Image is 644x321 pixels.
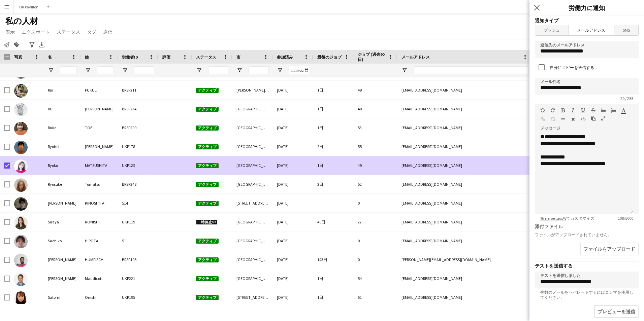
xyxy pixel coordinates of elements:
[397,213,532,231] div: [EMAIL_ADDRESS][DOMAIN_NAME]
[313,137,354,156] div: 2日
[60,66,77,74] input: 名 フィルター入力
[273,175,313,193] div: [DATE]
[5,16,38,26] span: 私の人材
[414,66,528,74] input: メールアドレス フィルター入力
[97,66,114,74] input: 姓 フィルター入力
[232,213,273,231] div: [GEOGRAPHIC_DATA]
[354,288,397,307] div: 51
[14,122,28,135] img: Ruka TOE
[273,231,313,250] div: [DATE]
[313,118,354,137] div: 1日
[44,81,81,99] div: Rui
[196,126,219,131] span: アクティブ
[196,257,219,262] span: アクティブ
[591,108,595,113] button: 取り消し線
[14,0,44,13] button: UK Pavilion
[118,231,158,250] div: 511
[5,29,15,35] span: 表示
[397,231,532,250] div: [EMAIL_ADDRESS][DOMAIN_NAME]
[401,67,408,73] button: フィルターメニューを開く
[277,55,293,60] span: 参加済み
[354,156,397,175] div: 49
[196,88,219,93] span: アクティブ
[571,116,575,122] button: 書式のクリア
[571,108,575,113] button: イタリック
[44,288,81,307] div: Satomi
[122,55,138,60] span: 労働者ID
[118,175,158,193] div: BRSP248
[232,269,273,288] div: [GEOGRAPHIC_DATA]
[81,137,118,156] div: [PERSON_NAME]
[14,159,28,173] img: Ryoko MATSUSHITA
[14,103,28,116] img: RUI KOBAYASHI
[313,288,354,307] div: 1日
[81,213,118,231] div: KONISHI
[601,108,606,113] button: 箇条書きリスト
[232,118,273,137] div: [GEOGRAPHIC_DATA]
[196,163,219,168] span: アクティブ
[118,118,158,137] div: BRSP209
[118,81,158,99] div: BRSP211
[196,67,202,73] button: フィルターメニューを開く
[118,156,158,175] div: UKP123
[232,231,273,250] div: [GEOGRAPHIC_DATA]
[196,182,219,187] span: アクティブ
[560,116,565,122] button: 水平線
[273,81,313,99] div: [DATE]
[14,55,22,60] span: 写真
[81,250,118,269] div: HUMPISCH
[401,55,430,60] span: メールアドレス
[44,175,81,193] div: Ryosuke
[535,290,639,300] span: 複数のメールをセパレートするにはコンマを使用してください。
[548,65,594,70] label: 自分にコピーを送信する
[313,100,354,118] div: 1日
[81,118,118,137] div: TOE
[273,288,313,307] div: [DATE]
[14,291,28,305] img: Satomi Onishi
[354,213,397,231] div: 27
[196,201,219,206] span: アクティブ
[100,28,115,36] a: 通信
[397,100,532,118] div: [EMAIL_ADDRESS][DOMAIN_NAME]
[273,137,313,156] div: [DATE]
[581,108,585,113] button: 下線
[48,67,54,73] button: フィルターメニューを開く
[232,250,273,269] div: [GEOGRAPHIC_DATA]
[535,17,639,24] h3: 通知タイプ
[19,28,53,36] a: エクスポート
[397,137,532,156] div: [EMAIL_ADDRESS][DOMAIN_NAME]
[273,118,313,137] div: [DATE]
[354,250,397,269] div: 0
[611,108,616,113] button: 番号付きリスト
[3,28,18,36] a: 表示
[397,288,532,307] div: [EMAIL_ADDRESS][DOMAIN_NAME]
[397,175,532,193] div: [EMAIL_ADDRESS][DOMAIN_NAME]
[22,29,50,35] span: エクスポート
[354,231,397,250] div: 0
[14,216,28,229] img: Saaya KONISHI
[44,194,81,212] div: [PERSON_NAME]
[14,84,28,98] img: Rui FUKUE
[44,250,81,269] div: [PERSON_NAME]
[232,81,273,99] div: [PERSON_NAME], Mondosou18-68-305
[85,55,89,60] span: 姓
[44,213,81,231] div: Saaya
[397,250,532,269] div: [PERSON_NAME][EMAIL_ADDRESS][DOMAIN_NAME]
[354,194,397,212] div: 0
[354,137,397,156] div: 55
[535,232,639,237] div: ファイルがアップロードされていません。
[44,100,81,118] div: RUI
[48,55,52,60] span: 名
[162,55,170,60] span: 評価
[232,288,273,307] div: [STREET_ADDRESS]
[38,41,46,49] app-action-btn: XLSXをエクスポート
[54,28,83,36] a: ステータス
[354,175,397,193] div: 52
[122,67,128,73] button: フィルターメニューを開く
[196,239,219,244] span: アクティブ
[354,118,397,137] div: 53
[103,29,112,35] span: 通信
[581,116,585,122] button: HTMLコード
[14,273,28,286] img: Samuel Maddicott
[273,156,313,175] div: [DATE]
